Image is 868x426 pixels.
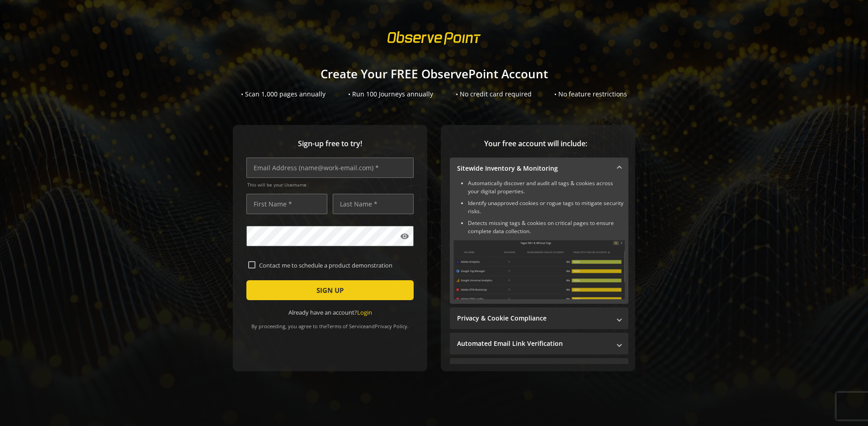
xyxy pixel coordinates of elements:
mat-panel-title: Privacy & Cookie Compliance [457,314,610,323]
input: Email Address (name@work-email.com) * [246,158,414,178]
img: Sitewide Inventory & Monitoring [453,240,625,299]
div: • No credit card required [456,90,532,99]
a: Terms of Service [327,323,366,330]
a: Login [357,308,372,316]
input: Last Name * [333,194,414,214]
li: Automatically discover and audit all tags & cookies across your digital properties. [468,179,625,196]
span: Sign-up free to try! [246,139,414,149]
mat-panel-title: Sitewide Inventory & Monitoring [457,164,610,173]
div: By proceeding, you agree to the and . [246,317,414,330]
mat-panel-title: Automated Email Link Verification [457,339,610,348]
a: Privacy Policy [375,323,407,330]
mat-expansion-panel-header: Sitewide Inventory & Monitoring [450,158,628,179]
span: This will be your Username [247,182,414,188]
li: Detects missing tags & cookies on critical pages to ensure complete data collection. [468,219,625,235]
input: First Name * [246,194,327,214]
div: Sitewide Inventory & Monitoring [450,179,628,304]
span: SIGN UP [316,282,344,298]
div: Already have an account? [246,308,414,317]
label: Contact me to schedule a product demonstration [255,261,412,269]
mat-expansion-panel-header: Automated Email Link Verification [450,333,628,354]
mat-expansion-panel-header: Performance Monitoring with Web Vitals [450,358,628,380]
div: • No feature restrictions [554,90,627,99]
span: Your free account will include: [450,139,622,149]
div: • Run 100 Journeys annually [348,90,433,99]
mat-expansion-panel-header: Privacy & Cookie Compliance [450,307,628,329]
mat-icon: visibility [400,232,409,241]
li: Identify unapproved cookies or rogue tags to mitigate security risks. [468,199,625,215]
div: • Scan 1,000 pages annually [241,90,325,99]
button: SIGN UP [246,280,414,300]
